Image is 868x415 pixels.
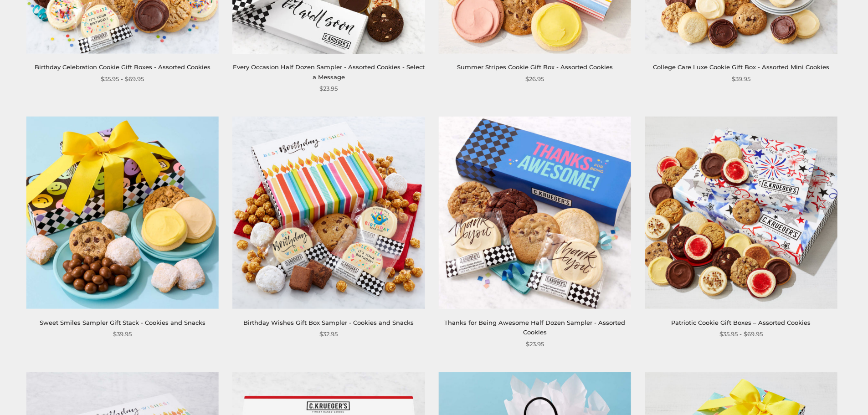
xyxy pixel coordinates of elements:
[40,319,205,326] a: Sweet Smiles Sampler Gift Stack - Cookies and Snacks
[645,117,837,309] img: Patriotic Cookie Gift Boxes – Assorted Cookies
[35,63,211,71] a: Birthday Celebration Cookie Gift Boxes - Assorted Cookies
[101,74,144,84] span: $35.95 - $69.95
[113,329,132,339] span: $39.95
[457,63,613,71] a: Summer Stripes Cookie Gift Box - Assorted Cookies
[232,117,425,309] img: Birthday Wishes Gift Box Sampler - Cookies and Snacks
[653,63,829,71] a: College Care Luxe Cookie Gift Box - Assorted Mini Cookies
[26,117,219,309] img: Sweet Smiles Sampler Gift Stack - Cookies and Snacks
[439,117,631,309] img: Thanks for Being Awesome Half Dozen Sampler - Assorted Cookies
[243,319,414,326] a: Birthday Wishes Gift Box Sampler - Cookies and Snacks
[671,319,811,326] a: Patriotic Cookie Gift Boxes – Assorted Cookies
[526,339,544,349] span: $23.95
[319,329,338,339] span: $32.95
[732,74,750,84] span: $39.95
[719,329,763,339] span: $35.95 - $69.95
[525,74,544,84] span: $26.95
[233,63,425,80] a: Every Occasion Half Dozen Sampler - Assorted Cookies - Select a Message
[444,319,625,336] a: Thanks for Being Awesome Half Dozen Sampler - Assorted Cookies
[7,380,94,408] iframe: Sign Up via Text for Offers
[319,84,338,93] span: $23.95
